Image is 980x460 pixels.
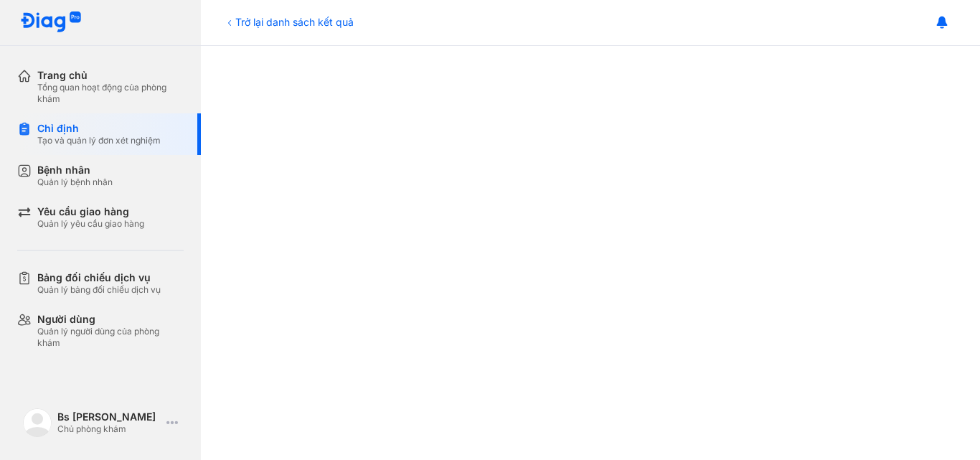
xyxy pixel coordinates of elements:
div: Quản lý bảng đối chiếu dịch vụ [37,284,161,296]
div: Trở lại danh sách kết quả [224,14,354,29]
div: Chủ phòng khám [57,423,161,435]
div: Bs [PERSON_NAME] [57,410,161,423]
div: Tổng quan hoạt động của phòng khám [37,82,184,105]
div: Quản lý người dùng của phòng khám [37,326,184,349]
div: Bệnh nhân [37,164,113,177]
div: Bảng đối chiếu dịch vụ [37,271,161,284]
div: Yêu cầu giao hàng [37,205,144,218]
div: Quản lý yêu cầu giao hàng [37,218,144,230]
div: Tạo và quản lý đơn xét nghiệm [37,135,161,146]
div: Quản lý bệnh nhân [37,177,113,188]
div: Trang chủ [37,69,184,82]
div: Người dùng [37,313,184,326]
img: logo [23,408,52,437]
img: logo [20,11,82,34]
div: Chỉ định [37,122,161,135]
